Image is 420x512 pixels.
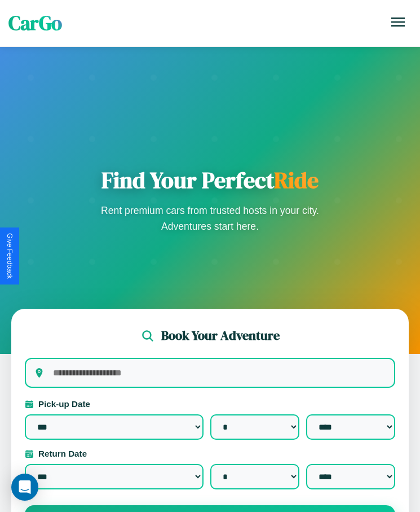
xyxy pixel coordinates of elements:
p: Rent premium cars from trusted hosts in your city. Adventures start here. [98,203,323,234]
div: Open Intercom Messenger [11,474,38,501]
h2: Book Your Adventure [161,327,280,344]
span: Ride [274,165,319,195]
span: CarGo [8,10,62,37]
label: Pick-up Date [25,399,395,409]
label: Return Date [25,449,395,458]
h1: Find Your Perfect [98,167,323,194]
div: Give Feedback [6,233,14,279]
